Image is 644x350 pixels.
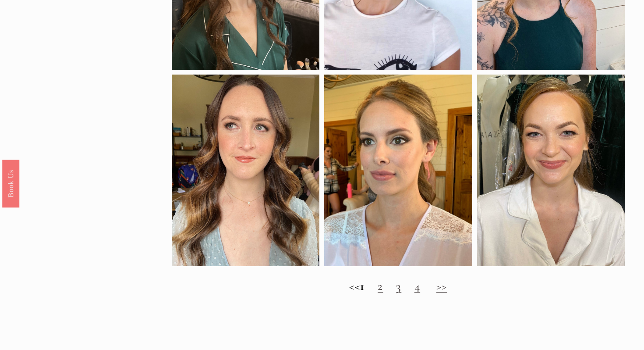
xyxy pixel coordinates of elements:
[414,279,420,293] a: 4
[2,160,19,207] a: Book Us
[396,279,401,293] a: 3
[172,279,625,293] h2: <<
[360,279,364,293] strong: 1
[436,279,447,293] a: >>
[378,279,383,293] a: 2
